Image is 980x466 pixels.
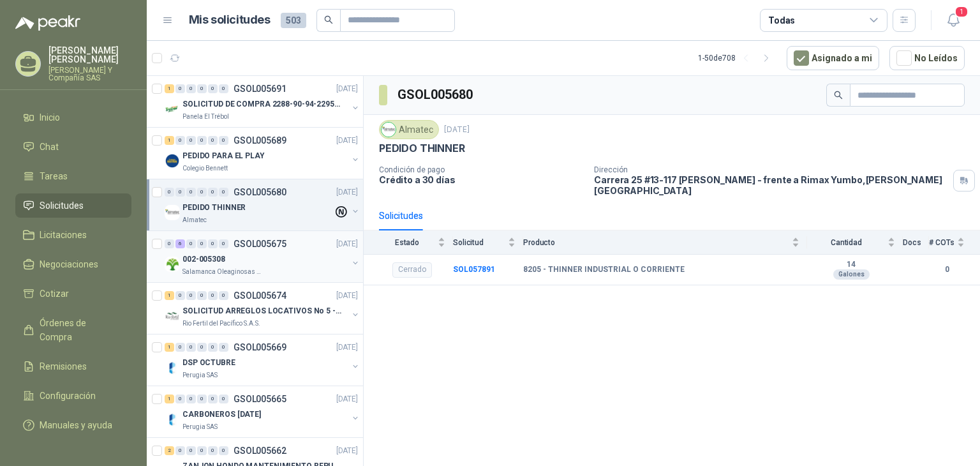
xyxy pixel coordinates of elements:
[336,393,358,405] p: [DATE]
[40,257,98,271] span: Negociaciones
[182,163,228,174] p: Colegio Bennett
[15,282,131,306] a: Cotizar
[379,209,423,223] div: Solicitudes
[15,252,131,276] a: Negociaciones
[379,238,435,247] span: Estado
[364,230,453,254] th: Estado
[208,188,218,197] div: 0
[40,316,119,344] span: Órdenes de Compra
[197,84,207,93] div: 0
[15,354,131,379] a: Remisiones
[165,257,180,272] img: Company Logo
[336,186,358,199] p: [DATE]
[929,238,954,247] span: # COTs
[234,446,286,455] p: GSOL005662
[453,230,523,254] th: Solicitud
[182,215,207,225] p: Almatec
[15,105,131,130] a: Inicio
[40,228,87,242] span: Licitaciones
[208,239,218,248] div: 0
[807,230,903,254] th: Cantidad
[165,101,180,117] img: Company Logo
[165,136,174,145] div: 1
[197,188,207,197] div: 0
[197,343,207,352] div: 0
[453,265,495,274] b: SOL057891
[165,412,180,427] img: Company Logo
[186,446,196,455] div: 0
[903,230,929,254] th: Docs
[234,188,286,197] p: GSOL005680
[182,319,260,329] p: Rio Fertil del Pacífico S.A.S.
[929,264,965,276] b: 0
[15,223,131,247] a: Licitaciones
[175,239,185,248] div: 6
[40,287,69,301] span: Cotizar
[768,13,795,27] div: Todas
[15,135,131,159] a: Chat
[165,239,174,248] div: 0
[186,395,196,403] div: 0
[392,262,432,278] div: Cerrado
[40,199,84,213] span: Solicitudes
[165,340,360,380] a: 1 0 0 0 0 0 GSOL005669[DATE] Company LogoDSP OCTUBREPerugia SAS
[182,267,263,277] p: Salamanca Oleaginosas SAS
[165,236,360,277] a: 0 6 0 0 0 0 GSOL005675[DATE] Company Logo002-005308Salamanca Oleaginosas SAS
[15,193,131,218] a: Solicitudes
[219,84,228,93] div: 0
[165,188,174,197] div: 0
[182,422,218,432] p: Perugia SAS
[182,98,341,110] p: SOLICITUD DE COMPRA 2288-90-94-2295-96-2301-02-04
[379,142,464,155] p: PEDIDO THINNER
[379,174,584,185] p: Crédito a 30 días
[165,81,360,122] a: 1 0 0 0 0 0 GSOL005691[DATE] Company LogoSOLICITUD DE COMPRA 2288-90-94-2295-96-2301-02-04Panela ...
[165,133,360,174] a: 1 0 0 0 0 0 GSOL005689[DATE] Company LogoPEDIDO PARA EL PLAYColegio Bennett
[175,188,185,197] div: 0
[165,343,174,352] div: 1
[175,84,185,93] div: 0
[165,288,360,329] a: 1 0 0 0 0 0 GSOL005674[DATE] Company LogoSOLICITUD ARREGLOS LOCATIVOS No 5 - PICHINDERio Fertil d...
[594,165,948,174] p: Dirección
[336,83,358,95] p: [DATE]
[40,169,68,183] span: Tareas
[175,343,185,352] div: 0
[186,291,196,300] div: 0
[219,136,228,145] div: 0
[379,165,584,174] p: Condición de pago
[397,85,475,105] h3: GSOL005680
[219,395,228,403] div: 0
[186,188,196,197] div: 0
[889,46,965,70] button: No Leídos
[48,46,131,64] p: [PERSON_NAME] [PERSON_NAME]
[698,48,776,68] div: 1 - 50 de 708
[197,395,207,403] div: 0
[186,343,196,352] div: 0
[40,140,59,154] span: Chat
[15,311,131,349] a: Órdenes de Compra
[182,202,246,214] p: PEDIDO THINNER
[165,360,180,375] img: Company Logo
[40,418,112,432] span: Manuales y ayuda
[182,305,341,317] p: SOLICITUD ARREGLOS LOCATIVOS No 5 - PICHINDE
[379,120,439,139] div: Almatec
[208,395,218,403] div: 0
[186,239,196,248] div: 0
[234,395,286,403] p: GSOL005665
[523,265,685,275] b: 8205 - THINNER INDUSTRIAL O CORRIENTE
[197,291,207,300] div: 0
[942,9,965,32] button: 1
[219,188,228,197] div: 0
[197,136,207,145] div: 0
[182,150,265,162] p: PEDIDO PARA EL PLAY
[197,446,207,455] div: 0
[165,184,360,225] a: 0 0 0 0 0 0 GSOL005680[DATE] Company LogoPEDIDO THINNERAlmatec
[208,446,218,455] div: 0
[40,359,87,373] span: Remisiones
[523,238,789,247] span: Producto
[182,357,235,369] p: DSP OCTUBRE
[40,110,60,124] span: Inicio
[40,389,96,403] span: Configuración
[382,123,396,137] img: Company Logo
[444,124,470,136] p: [DATE]
[219,446,228,455] div: 0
